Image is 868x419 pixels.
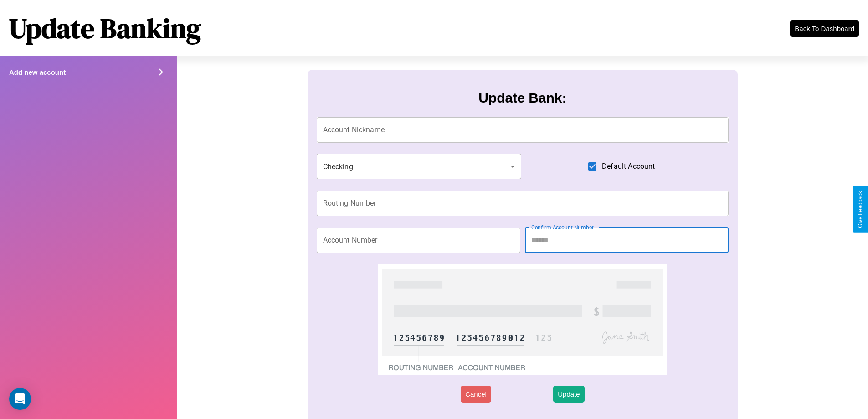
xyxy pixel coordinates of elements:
[531,223,594,231] label: Confirm Account Number
[790,20,859,37] button: Back To Dashboard
[9,10,201,47] h1: Update Banking
[602,161,655,172] span: Default Account
[378,264,667,375] img: check
[553,386,584,403] button: Update
[9,68,66,76] h4: Add new account
[9,388,31,410] div: Open Intercom Messenger
[461,386,491,403] button: Cancel
[478,90,566,106] h3: Update Bank:
[317,154,522,179] div: Checking
[857,191,863,228] div: Give Feedback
